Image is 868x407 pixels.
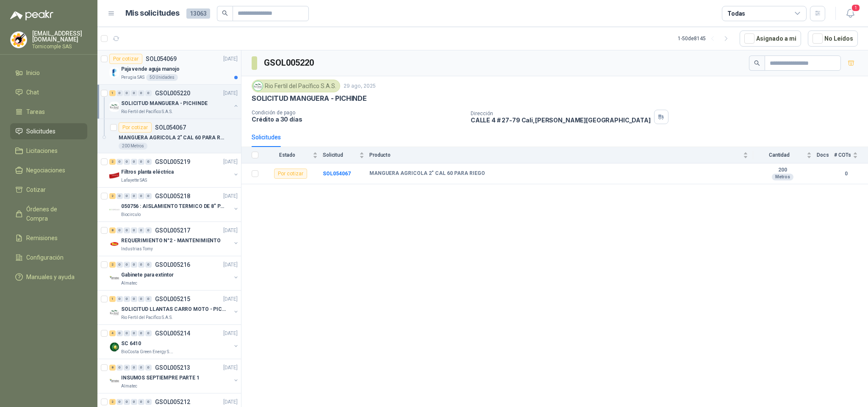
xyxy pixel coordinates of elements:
p: GSOL005220 [155,90,190,96]
p: SOLICITUD LLANTAS CARRO MOTO - PICHINDE [121,305,227,313]
img: Company Logo [109,376,119,386]
span: Órdenes de Compra [26,205,79,223]
p: GSOL005216 [155,262,190,268]
span: 13063 [186,8,210,19]
p: Almatec [121,383,137,390]
a: Chat [10,84,87,100]
div: 0 [116,159,123,165]
th: Producto [369,147,753,163]
span: Cotizar [26,185,46,194]
p: Paja vende aguja manojo [121,65,180,73]
div: 0 [116,330,123,336]
div: 0 [124,159,130,165]
img: Company Logo [109,170,119,180]
div: Solicitudes [252,133,281,142]
div: 0 [124,365,130,371]
p: SOL054069 [146,56,177,62]
img: Company Logo [253,81,263,91]
p: Perugia SAS [121,74,144,81]
div: 8 [109,365,116,371]
p: [EMAIL_ADDRESS][DOMAIN_NAME] [32,30,87,42]
span: Configuración [26,253,64,262]
img: Company Logo [109,342,119,352]
div: 0 [131,296,137,302]
div: 0 [145,365,152,371]
p: Rio Fertil del Pacífico S.A.S. [121,108,173,115]
div: 0 [124,90,130,96]
img: Company Logo [109,205,119,215]
img: Company Logo [109,273,119,283]
div: 0 [138,330,144,336]
div: 0 [138,262,144,268]
a: Configuración [10,249,87,266]
a: Cotizar [10,182,87,198]
div: 200 Metros [119,143,147,150]
div: 1 - 50 de 8145 [678,32,733,45]
div: 2 [109,159,116,165]
div: 0 [145,330,152,336]
p: SOL054067 [155,125,186,130]
div: 0 [138,399,144,405]
p: [DATE] [223,398,238,406]
p: 050756 : AISLAMIENTO TERMICO DE 8" PARA TUBERIA [121,202,227,210]
span: # COTs [834,152,851,158]
a: Negociaciones [10,162,87,178]
p: [DATE] [223,364,238,372]
div: 0 [124,227,130,233]
img: Company Logo [109,239,119,249]
div: Todas [727,9,745,18]
div: 0 [131,193,137,199]
p: Industrias Tomy [121,246,153,252]
div: 0 [131,227,137,233]
div: 0 [145,296,152,302]
a: Licitaciones [10,143,87,159]
a: Órdenes de Compra [10,201,87,227]
a: SOL054067 [323,171,351,177]
button: Asignado a mi [740,30,801,47]
a: 1 0 0 0 0 0 GSOL005215[DATE] Company LogoSOLICITUD LLANTAS CARRO MOTO - PICHINDERio Fertil del Pa... [109,294,239,321]
div: 0 [145,159,152,165]
a: 2 0 0 0 0 0 GSOL005218[DATE] Company Logo050756 : AISLAMIENTO TERMICO DE 8" PARA TUBERIABiocirculo [109,191,239,218]
div: Rio Fertil del Pacífico S.A.S. [252,80,340,92]
a: 2 0 0 0 0 0 GSOL005219[DATE] Company LogoFiltros planta eléctricaLafayette SAS [109,157,239,184]
span: Remisiones [26,233,58,243]
span: Manuales y ayuda [26,272,75,282]
a: Por cotizarSOL054069[DATE] Company LogoPaja vende aguja manojoPerugia SAS50 Unidades [97,50,241,85]
p: Filtros planta eléctrica [121,168,174,176]
div: 0 [124,399,130,405]
div: 2 [109,262,116,268]
p: GSOL005213 [155,365,190,371]
span: search [754,60,760,66]
th: Docs [817,147,834,163]
div: 0 [124,296,130,302]
div: 2 [109,193,116,199]
button: No Leídos [808,30,858,47]
a: Solicitudes [10,123,87,139]
p: Crédito a 30 días [252,116,464,123]
span: Chat [26,88,39,97]
p: GSOL005215 [155,296,190,302]
span: Producto [369,152,741,158]
span: Licitaciones [26,146,58,155]
p: Tornicomple SAS [32,44,87,49]
p: GSOL005214 [155,330,190,336]
div: 0 [116,296,123,302]
div: 4 [109,330,116,336]
div: 0 [145,193,152,199]
div: 0 [131,399,137,405]
div: 1 [109,296,116,302]
p: Gabinete para extintor [121,271,174,279]
div: 0 [138,159,144,165]
b: 200 [753,167,812,174]
a: Tareas [10,104,87,120]
p: Dirección [471,111,651,116]
p: [DATE] [223,329,238,338]
p: [DATE] [223,227,238,235]
div: Por cotizar [109,54,142,64]
p: GSOL005217 [155,227,190,233]
div: 0 [131,159,137,165]
div: 50 Unidades [146,74,178,81]
b: MANGUERA AGRICOLA 2" CAL 60 PARA RIEGO [369,170,485,177]
span: Estado [263,152,311,158]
